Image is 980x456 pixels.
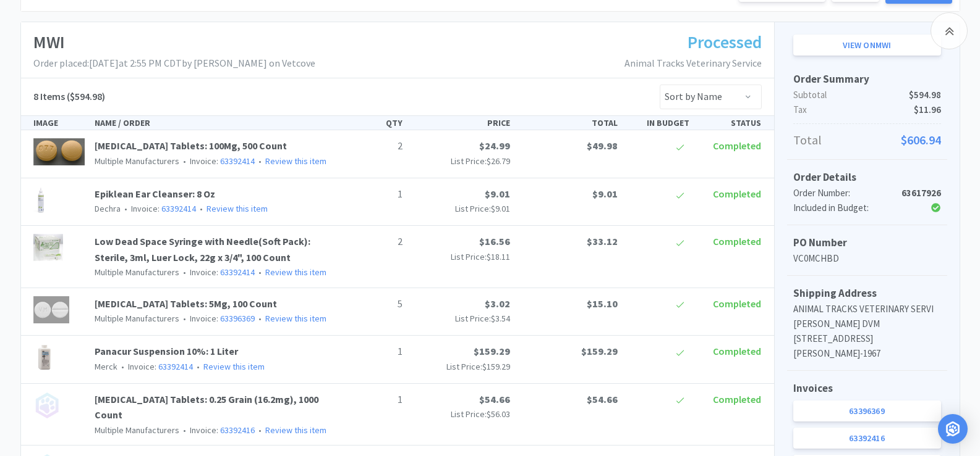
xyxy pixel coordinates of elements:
[793,380,941,397] h5: Invoices
[181,267,188,278] span: •
[95,235,310,263] a: Low Dead Space Syringe with Needle(Soft Pack): Sterile, 3ml, Luer Lock, 22g x 3/4", 100 Count
[117,361,193,372] span: Invoice:
[33,234,63,261] img: f21a6d3ce45f4950927c98c0f3a695b0_10539.png
[265,425,326,436] a: Review this item
[412,360,510,373] p: List Price:
[587,235,618,247] span: $33.12
[909,88,941,102] span: $594.98
[474,345,510,357] span: $159.29
[121,203,196,214] span: Invoice:
[220,267,255,278] a: 63392414
[257,313,263,324] span: •
[257,267,263,278] span: •
[95,425,179,436] span: Multiple Manufacturers
[28,116,90,130] div: IMAGE
[901,187,941,199] strong: 63617926
[179,155,255,167] span: Invoice:
[793,285,941,302] h5: Shipping Address
[793,186,892,201] div: Order Number:
[265,267,326,278] a: Review this item
[95,361,117,372] span: Merck
[491,313,510,324] span: $3.54
[33,138,85,165] img: 0fea4985345546a1a2d13ce8cb4e6d5a_311471.png
[181,155,188,167] span: •
[220,313,255,324] a: 63396369
[203,361,265,372] a: Review this item
[793,302,941,361] p: ANIMAL TRACKS VETERINARY SERVI [PERSON_NAME] DVM [STREET_ADDRESS][PERSON_NAME]-1967
[95,297,277,310] a: [MEDICAL_DATA] Tablets: 5Mg, 100 Count
[491,203,510,214] span: $9.01
[793,102,941,117] p: Tax
[515,116,623,130] div: TOTAL
[587,139,618,152] span: $49.98
[158,361,193,372] a: 63392414
[33,296,70,323] img: 86f0df69a8464c94b9751f483786b78d_717828.png
[341,186,403,202] p: 1
[179,313,255,324] span: Invoice:
[485,188,510,200] span: $9.01
[33,344,55,371] img: d035c73eeba245bb9b1642840ebea74f_16237.png
[95,393,318,421] a: [MEDICAL_DATA] Tablets: 0.25 Grain (16.2mg), 1000 Count
[793,234,941,251] h5: PO Number
[479,139,510,152] span: $24.99
[412,407,510,421] p: List Price:
[793,88,941,102] p: Subtotal
[487,155,510,167] span: $26.79
[179,267,255,278] span: Invoice:
[592,188,618,200] span: $9.01
[407,116,515,130] div: PRICE
[95,188,215,200] a: Epiklean Ear Cleanser: 8 Oz
[479,393,510,405] span: $54.66
[623,116,694,130] div: IN BUDGET
[713,345,761,357] span: Completed
[179,425,255,436] span: Invoice:
[485,297,510,310] span: $3.02
[257,425,263,436] span: •
[33,56,315,72] p: Order placed: [DATE] at 2:55 PM CDT by [PERSON_NAME] on Vetcove
[95,155,179,167] span: Multiple Manufacturers
[265,155,326,167] a: Review this item
[793,169,941,186] h5: Order Details
[412,250,510,263] p: List Price:
[793,201,892,215] div: Included in Budget:
[793,251,941,266] p: VC0MCHBD
[181,313,188,324] span: •
[487,251,510,262] span: $18.11
[914,102,941,117] span: $11.96
[713,139,761,152] span: Completed
[33,90,65,102] span: 8 Items
[33,392,61,419] img: no_image.png
[412,312,510,325] p: List Price:
[95,203,121,214] span: Dechra
[341,138,403,154] p: 2
[412,202,510,215] p: List Price:
[713,297,761,310] span: Completed
[587,297,618,310] span: $15.10
[341,296,403,312] p: 5
[95,139,287,152] a: [MEDICAL_DATA] Tablets: 100Mg, 500 Count
[257,155,263,167] span: •
[220,155,255,167] a: 63392414
[581,345,618,357] span: $159.29
[793,400,941,421] a: 63396369
[713,235,761,247] span: Completed
[220,425,255,436] a: 63392416
[487,408,510,420] span: $56.03
[119,361,126,372] span: •
[479,235,510,247] span: $16.56
[688,31,762,53] span: Processed
[793,35,941,56] a: View onMWI
[198,203,205,214] span: •
[95,267,179,278] span: Multiple Manufacturers
[33,89,105,105] h5: ($594.98)
[341,234,403,250] p: 2
[713,188,761,200] span: Completed
[95,313,179,324] span: Multiple Manufacturers
[694,116,766,130] div: STATUS
[713,393,761,405] span: Completed
[341,344,403,360] p: 1
[793,71,941,88] h5: Order Summary
[336,116,407,130] div: QTY
[624,56,762,72] p: Animal Tracks Veterinary Service
[938,414,968,444] div: Open Intercom Messenger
